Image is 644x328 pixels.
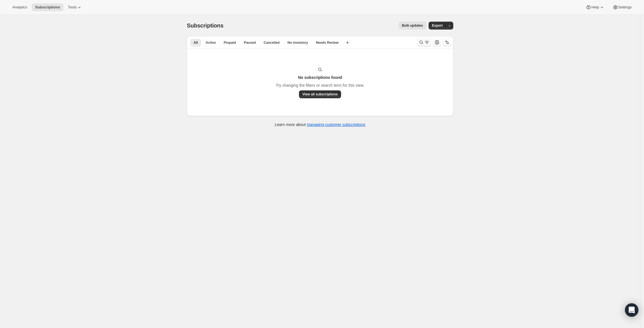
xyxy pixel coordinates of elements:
a: managing customer subscriptions [307,122,365,127]
button: Create new view [343,39,352,47]
div: Open Intercom Messenger [625,303,638,317]
span: Active [206,40,216,45]
button: View all subscriptions [299,90,341,98]
button: Help [582,3,608,11]
button: Customize table column order and visibility [433,38,441,46]
button: Bulk updates [399,22,426,29]
span: Analytics [12,5,27,10]
span: All [194,40,198,45]
span: Tools [68,5,77,10]
p: Learn more about [275,122,365,127]
button: Subscriptions [32,3,63,11]
span: Export [432,23,443,28]
span: View all subscriptions [302,92,338,97]
button: Search and filter results [417,38,431,46]
button: Export [429,22,446,29]
button: Tools [65,3,86,11]
span: Subscriptions [35,5,60,10]
span: Needs Review [316,40,339,45]
span: Bulk updates [402,23,423,28]
span: No inventory [287,40,308,45]
span: Help [591,5,599,10]
button: Analytics [9,3,31,11]
p: Try changing the filters or search term for this view. [276,82,364,88]
span: Paused [244,40,256,45]
h3: No subscriptions found [298,75,342,80]
button: Settings [609,3,635,11]
span: Cancelled [264,40,280,45]
span: Prepaid [224,40,236,45]
span: Subscriptions [187,22,224,29]
span: Settings [618,5,632,10]
button: Sort the results [443,38,451,46]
